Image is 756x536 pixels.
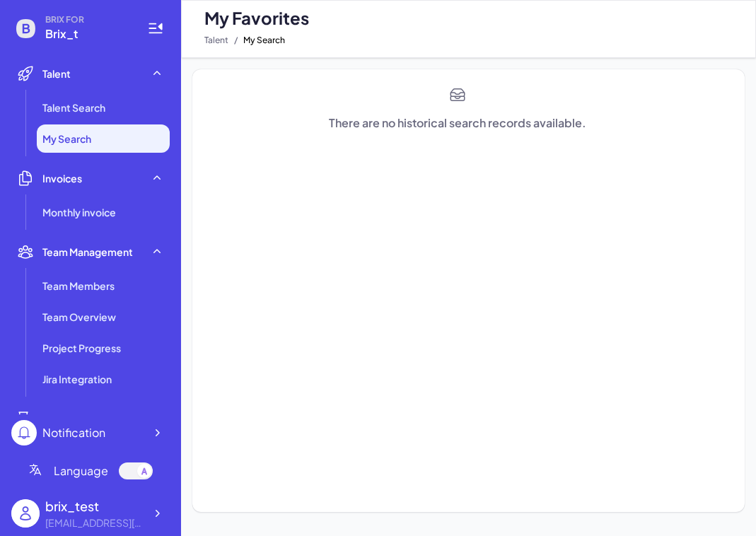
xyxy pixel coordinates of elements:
[11,499,40,528] img: user_logo.png
[42,412,133,426] span: Enterprise Settings
[54,462,108,479] span: Language
[42,372,112,386] span: Jira Integration
[42,66,71,81] span: Talent
[45,14,130,25] span: BRIX FOR
[329,115,586,132] div: There are no historical search records available.
[42,205,116,219] span: Monthly invoice
[42,279,115,293] span: Team Members
[45,496,144,515] div: brix_test
[42,245,133,259] span: Team Management
[42,341,121,355] span: Project Progress
[204,6,309,29] span: My Favorites
[45,515,144,530] div: lulu@joinbrix.com
[42,424,105,441] div: Notification
[42,310,116,324] span: Team Overview
[42,171,82,185] span: Invoices
[45,25,130,42] span: Brix_t
[243,32,285,49] span: My Search
[42,132,91,146] span: My Search
[234,32,238,49] span: /
[42,100,105,115] span: Talent Search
